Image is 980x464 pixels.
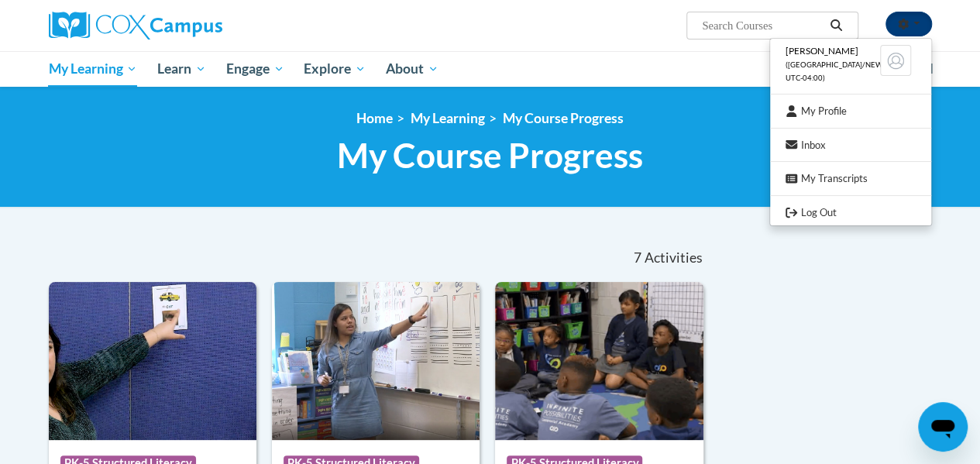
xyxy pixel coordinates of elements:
[634,249,641,266] span: 7
[880,45,911,76] img: Learner Profile Avatar
[700,16,824,35] input: Search Courses
[39,51,148,87] a: My Learning
[157,60,206,78] span: Learn
[272,282,480,440] img: Course Logo
[37,51,944,87] div: Main menu
[304,60,366,78] span: Explore
[337,135,643,176] span: My Course Progress
[411,110,485,126] a: My Learning
[356,110,393,126] a: Home
[495,282,703,440] img: Course Logo
[503,110,624,126] a: My Course Progress
[216,51,294,87] a: Engage
[48,60,137,78] span: My Learning
[147,51,216,87] a: Learn
[49,282,256,440] img: Course Logo
[885,12,932,36] button: Account Settings
[386,60,438,78] span: About
[226,60,284,78] span: Engage
[770,101,931,121] a: My Profile
[770,136,931,155] a: Inbox
[770,203,931,222] a: Logout
[918,402,968,452] iframe: Button to launch messaging window
[786,45,858,57] span: [PERSON_NAME]
[786,60,906,82] span: ([GEOGRAPHIC_DATA]/New_York UTC-04:00)
[770,169,931,188] a: My Transcripts
[824,16,848,35] button: Search
[49,12,222,40] img: Cox Campus
[376,51,449,87] a: About
[294,51,376,87] a: Explore
[49,12,328,40] a: Cox Campus
[644,249,702,266] span: Activities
